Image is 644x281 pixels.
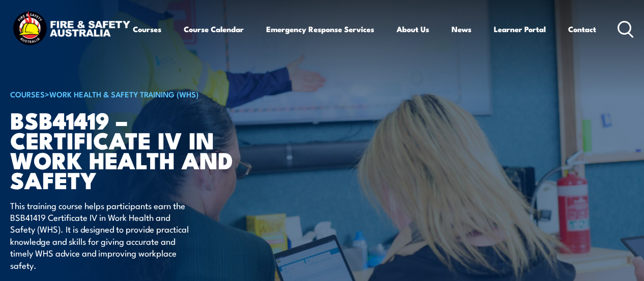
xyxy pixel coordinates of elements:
a: About Us [397,17,429,41]
a: COURSES [10,88,45,99]
p: This training course helps participants earn the BSB41419 Certificate IV in Work Health and Safet... [10,199,196,271]
h1: BSB41419 – Certificate IV in Work Health and Safety [10,110,262,190]
a: Work Health & Safety Training (WHS) [49,88,199,99]
a: News [452,17,471,41]
a: Learner Portal [494,17,546,41]
h6: > [10,88,262,100]
a: Course Calendar [184,17,244,41]
a: Courses [133,17,161,41]
a: Contact [568,17,596,41]
a: Emergency Response Services [266,17,374,41]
